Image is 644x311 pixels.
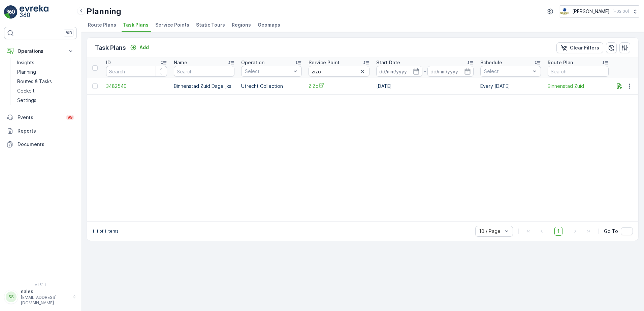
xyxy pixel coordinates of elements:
span: Task Plans [123,22,149,28]
p: Service Point [309,59,340,66]
img: logo [4,5,18,19]
p: Add [139,44,149,51]
p: Planning [87,6,121,17]
a: Planning [14,67,77,77]
p: Cockpit [17,88,35,94]
input: dd/mm/yyyy [427,66,474,77]
p: Routes & Tasks [17,78,52,85]
a: Reports [4,124,77,138]
p: 1-1 of 1 items [92,229,119,234]
a: Settings [14,96,77,105]
button: SSsales[EMAIL_ADDRESS][DOMAIN_NAME] [4,288,77,306]
p: Settings [17,97,36,104]
a: Binnenstad Zuid [548,83,609,90]
p: Insights [17,59,34,66]
p: ( +02:00 ) [612,9,629,14]
p: Planning [17,69,36,75]
p: Select [484,68,530,75]
p: Operations [18,48,63,55]
p: Documents [18,141,74,148]
a: Documents [4,138,77,151]
p: Name [174,59,187,66]
span: 1 [554,227,562,236]
span: Go To [604,228,618,235]
p: ⌘B [65,30,72,36]
input: Search [309,66,369,77]
span: Regions [232,22,251,28]
p: Binnenstad Zuid Dagelijks [174,83,235,90]
button: [PERSON_NAME](+02:00) [560,5,639,18]
a: ZiZo [309,82,369,90]
a: Cockpit [14,86,77,96]
span: Service Points [155,22,189,28]
p: - [424,67,426,75]
span: Geomaps [258,22,280,28]
input: Search [548,66,609,77]
a: Events99 [4,111,77,124]
input: dd/mm/yyyy [376,66,422,77]
p: 99 [67,115,73,120]
p: Operation [241,59,264,66]
p: Events [18,114,62,121]
a: Insights [14,58,77,67]
p: [EMAIL_ADDRESS][DOMAIN_NAME] [21,295,69,306]
p: [PERSON_NAME] [572,8,610,15]
p: Utrecht Collection [241,83,302,90]
p: Route Plan [548,59,573,66]
a: Routes & Tasks [14,77,77,86]
div: Toggle Row Selected [92,83,98,89]
p: Clear Filters [570,44,599,51]
a: 3482540 [106,83,167,90]
button: Clear Filters [556,42,603,53]
button: Add [127,43,152,51]
span: Static Tours [196,22,225,28]
p: Reports [18,128,74,134]
p: Select [245,68,291,75]
p: ID [106,59,111,66]
img: basis-logo_rgb2x.png [560,8,570,15]
button: Operations [4,44,77,58]
img: logo_light-DOdMpM7g.png [20,5,49,19]
input: Search [174,66,235,77]
p: Task Plans [95,43,126,53]
span: v 1.51.1 [4,283,77,287]
p: sales [21,288,69,295]
input: Search [106,66,167,77]
p: Schedule [480,59,502,66]
p: Every [DATE] [480,83,541,90]
div: SS [6,291,17,302]
td: [DATE] [373,78,477,94]
p: Start Date [376,59,400,66]
span: Route Plans [88,22,116,28]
